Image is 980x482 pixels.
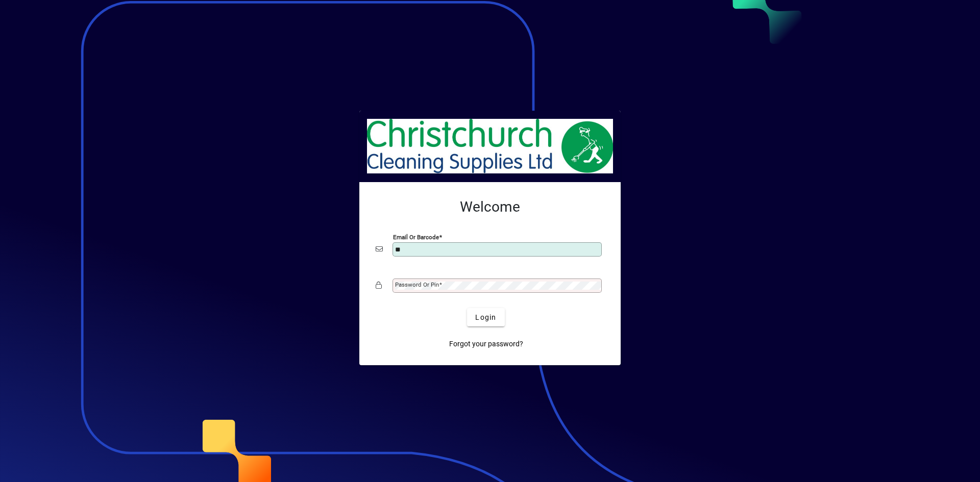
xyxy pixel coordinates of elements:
[475,312,496,323] span: Login
[445,335,527,353] a: Forgot your password?
[449,339,523,349] span: Forgot your password?
[376,198,604,216] h2: Welcome
[393,234,439,241] mat-label: Email or Barcode
[395,281,439,288] mat-label: Password or Pin
[467,308,504,326] button: Login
